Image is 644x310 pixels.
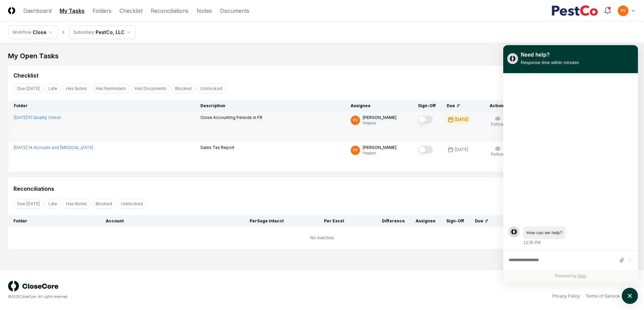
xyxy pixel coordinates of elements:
[131,84,170,94] button: Has Documents
[490,145,506,159] button: Follow
[503,270,638,282] div: Powered by
[200,115,262,121] p: Close Accounting Periods in FR
[526,229,562,236] div: atlas-message-text
[120,7,142,15] a: Checklist
[491,122,504,127] span: Follow
[23,7,52,15] a: Dashboard
[455,117,468,123] div: [DATE]
[418,146,433,154] button: Mark complete
[363,145,396,151] p: [PERSON_NAME]
[45,84,61,94] button: Late
[228,215,289,227] th: Per Sage Intacct
[106,218,223,224] div: Account
[622,288,638,304] button: atlas-launcher
[350,215,410,227] th: Difference
[503,45,638,282] div: atlas-window
[8,7,15,14] img: Logo
[353,148,358,153] span: RV
[92,199,116,209] button: Blocked
[447,103,474,109] div: Due
[585,293,620,299] a: Terms of Service
[507,53,518,64] img: yblje5SQxOoZuw2TcITt_icon.png
[12,29,31,35] div: Workflow
[413,100,441,112] th: Sign-Off
[14,145,28,150] span: [DATE] :
[619,257,624,263] button: Attach files by clicking or dropping files here
[345,100,413,112] th: Assignee
[617,5,629,17] button: RV
[503,73,638,282] div: atlas-ticket
[523,226,633,246] div: Monday, August 11, 12:35 PM
[13,84,43,94] button: Due Today
[8,26,136,39] nav: breadcrumb
[197,84,226,94] button: Unblocked
[13,185,54,193] div: Reconciliations
[521,51,579,59] div: Need help?
[8,51,636,61] div: My Open Tasks
[523,226,565,239] div: atlas-message-bubble
[484,103,631,109] div: Actions
[8,100,195,112] th: Folder
[171,84,195,94] button: Blocked
[8,215,100,227] th: Folder
[92,84,130,94] button: Has Reminders
[500,218,631,224] div: Actions
[197,7,212,15] a: Notes
[13,199,43,209] button: Due Today
[289,215,350,227] th: Per Excel
[551,5,598,16] img: PestCo logo
[490,115,506,129] button: Follow
[410,215,441,227] th: Assignee
[45,199,61,209] button: Late
[8,294,322,299] div: © 2025 CloseCore. All rights reserved.
[13,71,38,80] div: Checklist
[552,293,580,299] a: Privacy Policy
[363,121,396,126] p: Preparer
[418,116,433,124] button: Mark complete
[60,7,85,15] a: My Tasks
[441,215,470,227] th: Sign-Off
[455,147,468,153] div: [DATE]
[8,227,636,249] td: No matches
[14,115,61,120] a: [DATE]:51 Quality Check
[491,152,504,157] span: Follow
[523,240,541,246] div: 12:35 PM
[117,199,147,209] button: Unblocked
[8,281,59,291] img: logo
[200,145,234,151] p: Sales Tax Report
[195,100,345,112] th: Description
[62,199,91,209] button: Has Notes
[220,7,249,15] a: Documents
[73,29,94,35] div: Subsidiary
[363,115,396,121] p: [PERSON_NAME]
[521,59,579,66] div: Response time within minutes
[151,7,189,15] a: Reconciliations
[363,151,396,156] p: Preparer
[577,274,586,278] a: Atlas
[475,218,489,224] div: Due
[509,226,633,246] div: atlas-message
[509,226,519,237] div: atlas-message-author-avatar
[14,115,28,120] span: [DATE] :
[93,7,111,15] a: Folders
[353,118,358,123] span: RV
[621,8,625,13] span: RV
[62,84,91,94] button: Has Notes
[509,254,633,267] div: atlas-composer
[14,145,93,150] a: [DATE]:14 Accruals and [MEDICAL_DATA]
